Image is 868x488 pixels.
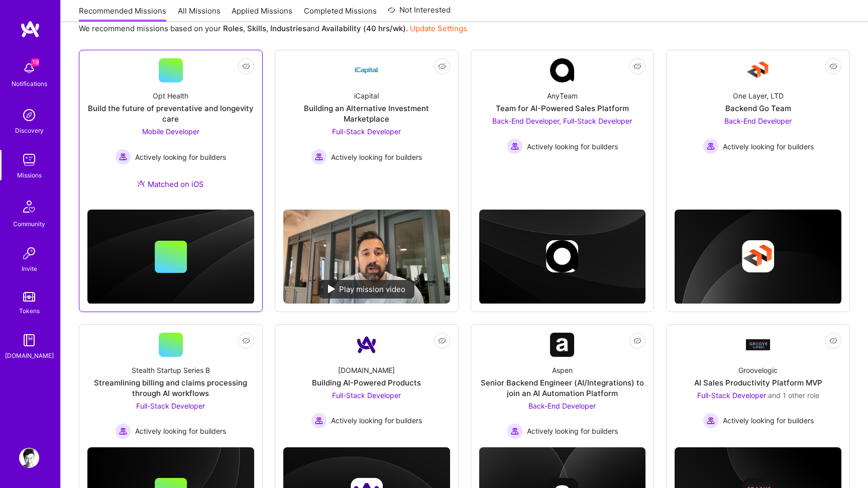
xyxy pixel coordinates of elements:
span: Actively looking for builders [723,141,814,152]
b: Industries [270,24,306,33]
div: Notifications [12,78,47,89]
div: Community [13,219,45,229]
img: Actively looking for builders [115,423,131,439]
div: Team for AI-Powered Sales Platform [496,103,629,114]
img: Actively looking for builders [507,423,523,439]
img: Actively looking for builders [311,413,327,429]
a: Update Settings [410,24,467,33]
div: Tokens [19,306,40,316]
img: tokens [23,292,35,302]
i: icon EyeClosed [242,62,250,70]
div: [DOMAIN_NAME] [5,350,54,361]
a: Recommended Missions [79,6,166,22]
div: AI Sales Productivity Platform MVP [694,377,822,388]
div: Streamlining billing and claims processing through AI workflows [87,377,254,399]
div: Matched on iOS [137,179,204,189]
div: AnyTeam [547,90,578,101]
div: Discovery [15,125,44,136]
img: bell [19,58,39,78]
div: Missions [17,170,42,180]
i: icon EyeClosed [633,337,641,345]
b: Availability (40 hrs/wk) [321,24,406,33]
img: cover [479,210,646,304]
div: Build the future of preventative and longevity care [87,103,254,124]
div: Play mission video [319,280,414,299]
img: Company Logo [550,58,574,82]
i: icon EyeClosed [633,62,641,70]
div: Groovelogic [738,365,778,375]
img: Actively looking for builders [703,138,719,154]
span: Actively looking for builders [527,426,618,436]
img: Ateam Purple Icon [137,179,145,187]
img: logo [20,20,40,38]
div: One Layer, LTD [733,90,784,101]
img: Company Logo [550,333,574,357]
img: guide book [19,330,39,350]
img: Company Logo [746,58,770,82]
i: icon EyeClosed [438,337,446,345]
img: Actively looking for builders [311,149,327,165]
span: Full-Stack Developer [332,391,401,400]
span: Full-Stack Developer [332,127,401,136]
span: Actively looking for builders [331,415,422,426]
span: Actively looking for builders [723,415,814,426]
span: Back-End Developer [528,402,596,410]
span: Actively looking for builders [135,426,226,436]
img: discovery [19,105,39,125]
div: Opt Health [153,90,188,101]
span: Actively looking for builders [135,152,226,162]
span: Full-Stack Developer [697,391,766,400]
i: icon EyeClosed [438,62,446,70]
span: Actively looking for builders [527,141,618,152]
i: icon EyeClosed [829,337,837,345]
div: Invite [22,263,37,274]
span: 19 [31,58,39,66]
span: Back-End Developer [724,117,792,125]
div: Aspen [552,365,573,375]
span: Full-Stack Developer [136,402,205,410]
img: cover [87,210,254,304]
img: play [328,285,335,293]
i: icon EyeClosed [829,62,837,70]
div: Backend Go Team [725,103,791,114]
img: Company logo [742,240,774,272]
a: All Missions [178,6,221,22]
b: Skills [247,24,266,33]
b: Roles [223,24,243,33]
p: We recommend missions based on your , , and . [79,23,467,34]
span: and 1 other role [768,391,819,400]
img: cover [675,210,841,304]
img: No Mission [283,210,450,304]
i: icon EyeClosed [242,337,250,345]
img: Company logo [546,240,578,272]
img: User Avatar [19,448,39,468]
img: Actively looking for builders [115,149,131,165]
img: Company Logo [746,339,770,350]
a: Applied Missions [232,6,292,22]
img: Actively looking for builders [507,138,523,154]
div: Building AI-Powered Products [312,377,421,388]
div: iCapital [354,90,379,101]
img: Community [17,194,41,219]
div: Senior Backend Engineer (AI/Integrations) to join an AI Automation Platform [479,377,646,399]
img: teamwork [19,150,39,170]
img: Company Logo [355,333,379,357]
a: Completed Missions [304,6,377,22]
div: Building an Alternative Investment Marketplace [283,103,450,124]
div: [DOMAIN_NAME] [338,365,395,375]
span: Back-End Developer, Full-Stack Developer [492,117,632,125]
span: Actively looking for builders [331,152,422,162]
a: Not Interested [388,4,451,22]
img: Actively looking for builders [703,413,719,429]
span: Mobile Developer [142,127,199,136]
img: Invite [19,243,39,263]
div: Stealth Startup Series B [132,365,210,375]
img: Company Logo [355,58,379,82]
